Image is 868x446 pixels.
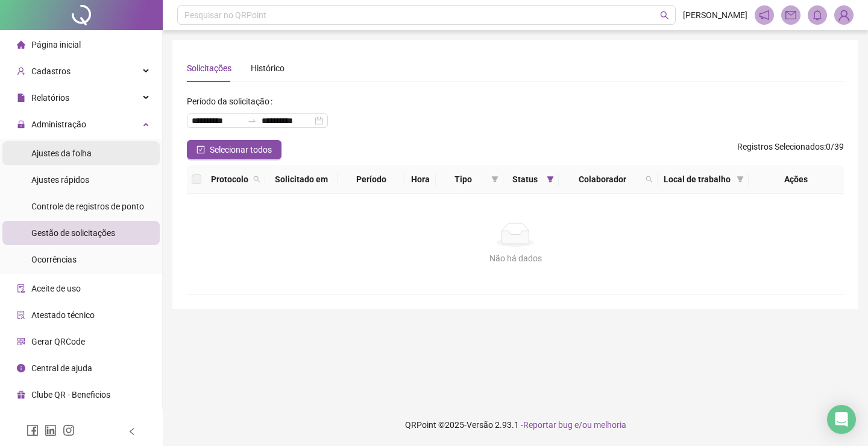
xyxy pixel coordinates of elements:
span: gift [17,390,25,399]
span: Versão [467,420,493,430]
span: file [17,94,25,102]
img: 90793 [835,6,853,24]
span: search [646,176,653,183]
span: filter [491,176,498,183]
span: Colaborador [564,173,641,186]
span: check-square [197,145,205,154]
span: Cadastros [31,66,71,76]
span: mail [785,10,796,21]
span: Controle de registros de ponto [31,202,144,211]
span: instagram [63,424,75,436]
th: Solicitado em [265,165,338,194]
span: Central de ajuda [31,363,92,373]
div: Solicitações [187,62,231,75]
span: filter [544,170,556,188]
span: Ocorrências [31,255,77,264]
span: filter [489,170,501,188]
span: audit [17,284,25,293]
span: Clube QR - Beneficios [31,390,110,400]
span: [PERSON_NAME] [683,8,747,22]
label: Período da solicitação [187,92,277,111]
span: Gestão de solicitações [31,228,115,238]
span: Selecionar todos [210,143,272,156]
th: Hora [405,165,436,194]
span: Registros Selecionados [737,142,824,151]
span: Administração [31,119,86,129]
span: swap-right [247,116,257,126]
span: Gerar QRCode [31,337,85,346]
span: Protocolo [211,173,248,186]
span: filter [737,176,744,183]
span: search [251,170,263,188]
footer: QRPoint © 2025 - 2.93.1 - [163,404,868,446]
span: Ajustes rápidos [31,175,89,185]
span: Atestado técnico [31,310,95,320]
span: Reportar bug e/ou melhoria [523,420,626,430]
span: home [17,40,25,49]
div: Não há dados [201,252,829,265]
span: Relatórios [31,93,69,103]
div: Open Intercom Messenger [827,405,856,434]
span: : 0 / 39 [737,140,844,159]
span: Aceite de uso [31,284,81,293]
span: facebook [27,424,39,436]
span: Tipo [441,173,486,186]
div: Ações [753,173,839,186]
span: search [660,11,669,20]
span: notification [759,10,770,21]
div: Histórico [251,62,285,75]
span: lock [17,120,25,129]
span: bell [812,10,823,21]
button: Selecionar todos [187,140,281,159]
span: Status [508,173,542,186]
span: Ajustes da folha [31,148,92,158]
span: user-add [17,67,25,75]
span: left [128,427,136,436]
span: qrcode [17,337,25,346]
span: info-circle [17,364,25,372]
span: solution [17,311,25,319]
th: Período [338,165,405,194]
span: Página inicial [31,40,81,49]
span: to [247,116,257,126]
span: filter [734,170,746,188]
span: linkedin [45,424,57,436]
span: filter [547,176,554,183]
span: search [643,170,655,188]
span: search [253,176,260,183]
span: Local de trabalho [662,173,732,186]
